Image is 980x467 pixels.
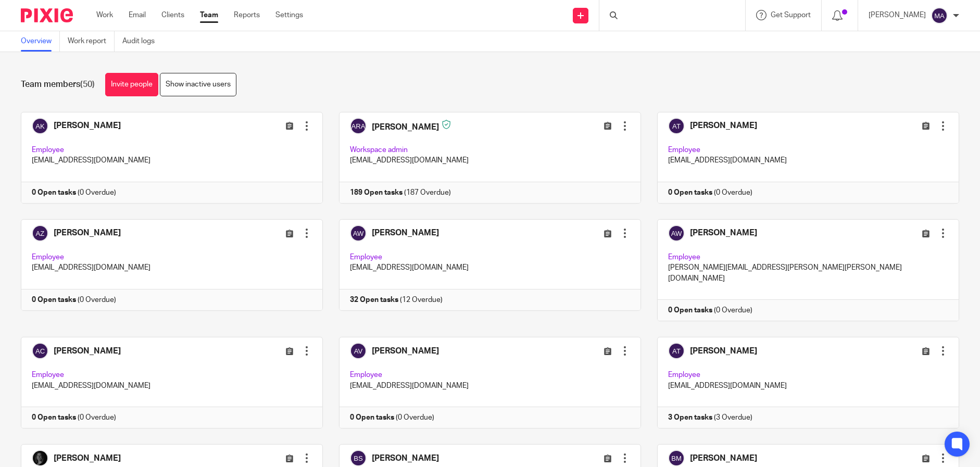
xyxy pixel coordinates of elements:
[122,31,162,52] a: Audit logs
[96,10,113,20] a: Work
[129,10,146,20] a: Email
[68,31,115,52] a: Work report
[200,10,218,20] a: Team
[21,79,95,90] h1: Team members
[105,73,158,96] a: Invite people
[21,8,73,22] img: Pixie
[931,7,948,24] img: svg%3E
[234,10,260,20] a: Reports
[869,10,926,20] p: [PERSON_NAME]
[161,10,184,20] a: Clients
[21,31,60,52] a: Overview
[80,80,95,89] span: (50)
[160,73,236,96] a: Show inactive users
[771,11,811,19] span: Get Support
[275,10,303,20] a: Settings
